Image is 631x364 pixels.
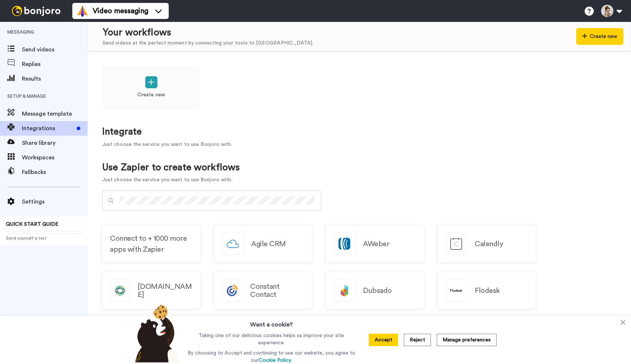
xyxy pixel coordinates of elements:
[22,124,74,133] span: Integrations
[326,272,424,309] a: Dubsado
[102,141,616,148] p: Just choose the service you want to use Bonjoro with.
[102,176,240,184] p: Just choose the service you want to use Bonjoro with.
[214,272,312,309] a: Constant Contact
[9,6,64,16] img: bj-logo-header-white.svg
[214,225,312,262] a: Agile CRM
[186,349,357,364] p: By choosing to Accept and continuing to use our website, you agree to our .
[6,222,58,227] span: QUICK START GUIDE
[334,280,355,301] img: logo_dubsado.svg
[22,109,88,118] span: Message template
[102,127,616,137] h1: Integrate
[22,45,88,54] span: Send videos
[93,6,148,16] span: Video messaging
[369,334,398,346] button: Accept
[102,272,200,309] a: [DOMAIN_NAME]
[22,168,88,177] span: Fallbacks
[363,240,389,248] h2: AWeber
[363,287,392,295] h2: Dubsado
[129,304,183,363] img: bear-with-cookie.png
[437,334,497,346] button: Manage preferences
[475,287,500,295] h2: Flodesk
[334,233,355,255] img: logo_aweber.svg
[103,26,313,39] div: Your workflows
[222,280,242,301] img: logo_constant_contact.svg
[110,233,193,255] span: Connect to + 1000 more apps with Zapier
[22,60,88,69] span: Replies
[576,28,623,45] button: Create new
[250,283,305,299] h2: Constant Contact
[475,240,503,248] h2: Calendly
[250,316,293,329] h3: Want a cookie?
[445,233,467,255] img: logo_calendly.svg
[6,235,82,241] span: Send yourself a test
[222,233,244,255] img: logo_agile_crm.svg
[22,74,88,83] span: Results
[77,5,88,17] img: vm-color.svg
[437,225,536,262] a: Calendly
[326,225,424,262] a: AWeber
[404,334,431,346] button: Reject
[22,153,88,162] span: Workspaces
[110,280,130,301] img: logo_closecom.svg
[251,240,286,248] h2: Agile CRM
[437,272,536,309] a: Flodesk
[137,91,165,99] p: Create new
[22,197,88,206] span: Settings
[102,162,240,173] h1: Use Zapier to create workflows
[102,225,200,262] a: Connect to + 1000 more apps with Zapier
[138,283,193,299] h2: [DOMAIN_NAME]
[102,66,200,109] a: Create new
[259,358,291,363] a: Cookie Policy
[445,280,467,301] img: logo_flodesk.svg
[186,332,357,346] p: Taking one of our delicious cookies helps us improve your site experience.
[103,39,313,47] div: Send videos at the perfect moment by connecting your tools to [GEOGRAPHIC_DATA].
[22,139,88,147] span: Share library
